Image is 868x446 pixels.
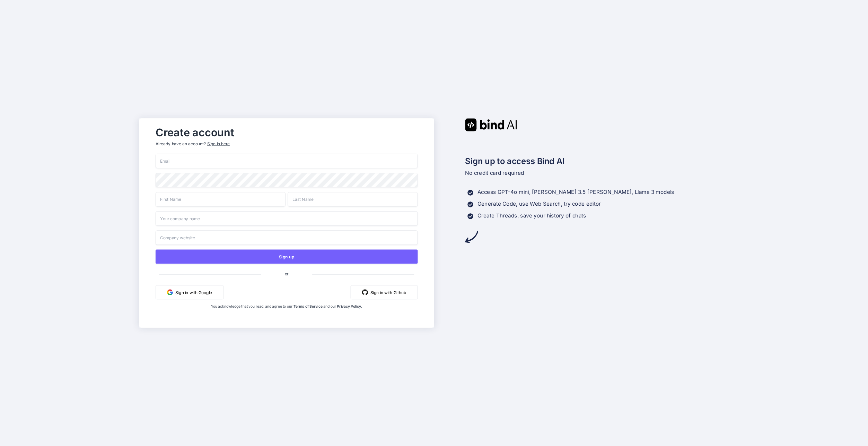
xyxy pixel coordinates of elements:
[465,230,478,243] img: arrow
[293,304,323,309] a: Terms of Service
[155,250,418,264] button: Sign up
[155,211,418,226] input: Your company name
[362,289,368,295] img: github
[155,141,418,147] p: Already have an account?
[337,304,362,309] a: Privacy Policy.
[199,304,374,323] div: You acknowledge that you read, and agree to our and our
[465,169,729,177] p: No credit card required
[477,212,586,220] p: Create Threads, save your history of chats
[207,141,229,147] div: Sign in here
[288,192,418,207] input: Last Name
[350,285,418,299] button: Sign in with Github
[155,154,418,168] input: Email
[155,128,418,137] h2: Create account
[465,118,517,131] img: Bind AI logo
[261,267,312,281] span: or
[167,289,173,295] img: google
[155,230,418,245] input: Company website
[477,188,674,196] p: Access GPT-4o mini, [PERSON_NAME] 3.5 [PERSON_NAME], Llama 3 models
[477,200,600,208] p: Generate Code, use Web Search, try code editor
[465,155,729,168] h2: Sign up to access Bind AI
[155,285,223,299] button: Sign in with Google
[155,192,285,207] input: First Name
